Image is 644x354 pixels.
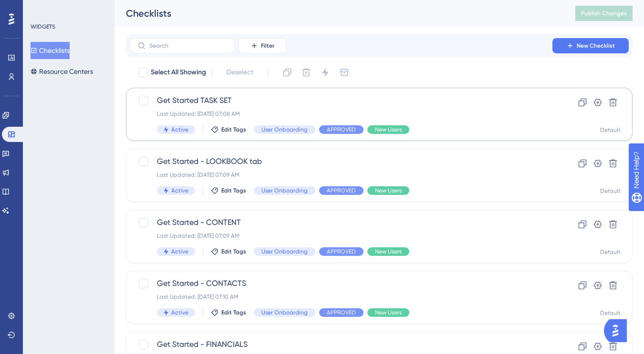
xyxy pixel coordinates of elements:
span: Edit Tags [221,309,246,316]
button: Publish Changes [575,6,633,21]
span: Get Started - CONTENT [157,217,525,228]
div: WIDGETS [31,23,55,30]
span: Active [171,248,188,255]
div: Last Updated: [DATE] 07:09 AM [157,232,525,240]
div: Default [600,126,621,134]
span: Active [171,187,188,194]
span: Edit Tags [221,126,246,133]
div: Last Updated: [DATE] 07:09 AM [157,171,525,179]
span: Edit Tags [221,187,246,194]
button: Filter [239,38,286,53]
button: Edit Tags [211,126,246,133]
span: Publish Changes [581,10,627,17]
button: Checklists [31,42,70,59]
input: Search [149,42,227,49]
span: New Checklist [577,42,615,50]
span: User Onboarding [261,309,308,316]
span: Filter [261,42,274,50]
span: APPROVED [327,187,356,194]
span: Get Started - LOOKBOOK tab [157,156,525,167]
span: APPROVED [327,126,356,133]
div: Last Updated: [DATE] 07:10 AM [157,293,525,301]
div: Checklists [126,7,551,20]
span: User Onboarding [261,248,308,255]
button: Edit Tags [211,309,246,316]
span: New Users [375,309,402,316]
button: Resource Centers [31,63,93,80]
span: New Users [375,126,402,133]
span: Edit Tags [221,248,246,255]
span: User Onboarding [261,126,308,133]
button: Deselect [218,64,262,81]
div: Last Updated: [DATE] 07:08 AM [157,110,525,118]
span: New Users [375,248,402,255]
span: Get Started - CONTACTS [157,278,525,289]
button: New Checklist [552,38,629,53]
span: Select All Showing [151,67,206,78]
iframe: UserGuiding AI Assistant Launcher [604,316,633,345]
span: APPROVED [327,248,356,255]
span: Deselect [227,67,253,78]
span: Get Started TASK SET [157,95,525,106]
span: Active [171,126,188,133]
span: Need Help? [22,2,60,14]
span: Get Started - FINANCIALS [157,339,525,350]
div: Default [600,309,621,317]
span: New Users [375,187,402,194]
span: APPROVED [327,309,356,316]
div: Default [600,187,621,195]
button: Edit Tags [211,187,246,194]
button: Edit Tags [211,248,246,255]
span: Active [171,309,188,316]
span: User Onboarding [261,187,308,194]
div: Default [600,248,621,256]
